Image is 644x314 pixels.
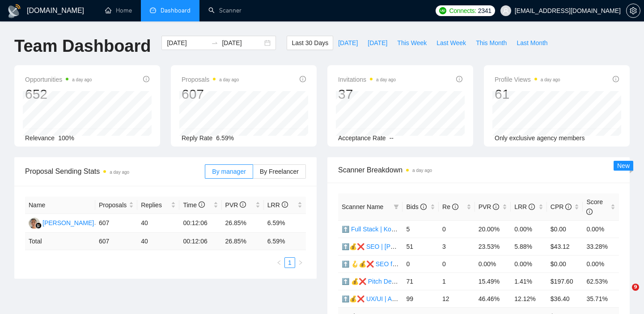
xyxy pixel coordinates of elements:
span: 100% [58,134,74,142]
span: info-circle [300,76,306,82]
td: 5.88% [511,238,547,255]
div: 37 [338,86,396,103]
span: Reply Rate [182,134,212,142]
span: Last 30 Days [292,38,328,48]
td: $43.12 [547,238,583,255]
td: $0.00 [547,220,583,238]
time: a day ago [376,77,396,82]
span: info-circle [586,209,593,215]
a: homeHome [105,7,132,14]
span: swap-right [211,39,218,46]
td: 6.59% [264,214,306,233]
td: 12.12% [511,290,547,307]
span: Connects: [449,6,476,16]
span: info-circle [456,76,462,82]
td: 51 [402,238,439,255]
td: 23.53% [475,238,511,255]
td: 00:12:06 [179,214,221,233]
span: PVR [225,201,246,209]
span: Last Month [517,38,547,48]
span: info-circle [613,76,619,82]
button: setting [626,4,640,18]
span: Invitations [338,74,396,85]
td: 0.00% [511,255,547,272]
span: filter [392,200,401,214]
td: 26.85 % [222,233,264,250]
a: searchScanner [208,7,241,14]
td: 0.00% [475,255,511,272]
img: gigradar-bm.png [35,222,42,229]
span: Dashboard [161,7,191,14]
td: 0.00% [583,220,619,238]
div: 607 [182,86,239,103]
td: 00:12:06 [179,233,221,250]
img: upwork-logo.png [439,7,446,14]
time: a day ago [219,77,239,82]
a: ⬆️ 🪝💰❌ SEO free Audit | [PERSON_NAME] | 20.11 | "free audit" [342,260,530,268]
span: filter [394,204,399,209]
td: 40 [137,214,179,233]
span: Last Week [436,38,466,48]
a: ⬆️ 💰❌ Pitch Deck | Val | 12.06 16% view [342,278,461,285]
span: Bids [406,203,426,210]
img: logo [7,4,21,18]
span: Acceptance Rate [338,134,386,142]
button: This Month [471,36,512,50]
td: 0 [439,220,475,238]
td: 12 [439,290,475,307]
td: $0.00 [547,255,583,272]
span: This Week [397,38,427,48]
td: 40 [137,233,179,250]
span: LRR [514,203,535,210]
span: Score [586,198,603,215]
span: Opportunities [25,74,92,85]
td: 20.00% [475,220,511,238]
div: [PERSON_NAME] [42,218,94,228]
iframe: Intercom live chat [614,284,635,305]
td: 0 [439,255,475,272]
td: 62.53% [583,272,619,290]
th: Replies [137,197,179,214]
span: setting [627,7,640,14]
span: Relevance [25,134,55,142]
button: Last 30 Days [287,36,333,50]
span: info-circle [282,201,288,208]
div: 652 [25,86,92,103]
span: By manager [212,168,246,175]
span: Scanner Name [342,203,383,210]
span: info-circle [565,204,572,210]
span: Proposal Sending Stats [25,166,205,177]
span: By Freelancer [260,168,299,175]
button: [DATE] [333,36,363,50]
td: 1 [439,272,475,290]
span: info-circle [452,204,458,210]
button: left [274,257,284,268]
span: Scanner Breakdown [338,164,619,176]
button: Last Month [512,36,552,50]
a: ⬆️💰❌ UX/UI | Artem | 27.11 тимчасово вимкнула [342,295,487,302]
button: Last Week [432,36,471,50]
span: [DATE] [338,38,358,48]
h1: Team Dashboard [14,36,151,57]
li: Next Page [295,257,306,268]
button: right [295,257,306,268]
span: Profile Views [495,74,560,85]
span: 6.59% [216,134,234,142]
a: 1 [285,258,295,268]
td: Total [25,233,95,250]
span: Re [442,203,458,210]
span: info-circle [143,76,149,82]
span: This Month [476,38,507,48]
a: setting [626,7,640,14]
span: Only exclusive agency members [495,134,585,142]
img: JS [29,218,40,229]
span: user [503,8,509,14]
span: Proposals [182,74,239,85]
th: Proposals [95,197,137,214]
span: CPR [551,203,572,210]
td: 607 [95,214,137,233]
a: JS[PERSON_NAME] [29,219,94,226]
td: 99 [402,290,439,307]
span: Proposals [99,200,127,210]
div: 61 [495,86,560,103]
